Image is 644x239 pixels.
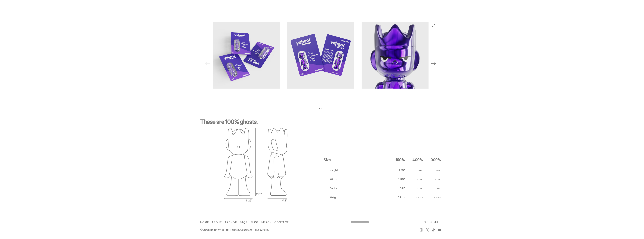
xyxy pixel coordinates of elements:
[200,119,441,128] p: These are 100% ghosts.
[213,22,280,89] img: Yahoo-MG-1.png
[423,193,441,202] td: 2.3 lbs
[387,175,405,184] td: 1.125"
[319,108,320,109] button: View slide 1
[212,221,221,224] a: About
[405,184,423,193] td: 3.25"
[324,166,387,175] td: Height
[405,166,423,175] td: 11.0"
[321,108,322,109] button: View slide 2
[430,59,438,68] button: Next
[230,228,252,231] a: Terms & Conditions
[423,166,441,175] td: 27.5"
[240,221,247,224] a: FAQs
[250,221,258,224] a: Blog
[287,22,354,89] img: Yahoo-MG-2.png
[224,128,287,202] img: ghost outlines spec
[405,175,423,184] td: 4.25"
[274,221,289,224] a: Contact
[324,193,387,202] td: Weight
[405,154,423,166] th: 400%
[432,24,436,28] button: View full-screen
[254,228,269,231] a: Privacy Policy
[387,166,405,175] td: 2.75"
[405,193,423,202] td: 14.5 oz
[324,154,387,166] th: Size
[324,184,387,193] td: Depth
[423,154,441,166] th: 1000%
[200,228,228,231] div: © 2025 ghostwrite inc
[422,219,441,226] button: SUBSCRIBE
[261,221,271,224] a: Merch
[200,221,209,224] a: Home
[387,154,405,166] th: 100%
[387,184,405,193] td: 0.8"
[324,175,387,184] td: Width
[423,184,441,193] td: 8.0"
[387,193,405,202] td: 0.7 oz
[423,175,441,184] td: 11.25"
[362,22,429,89] img: Yahoo-MG-3.png
[225,221,237,224] a: Archive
